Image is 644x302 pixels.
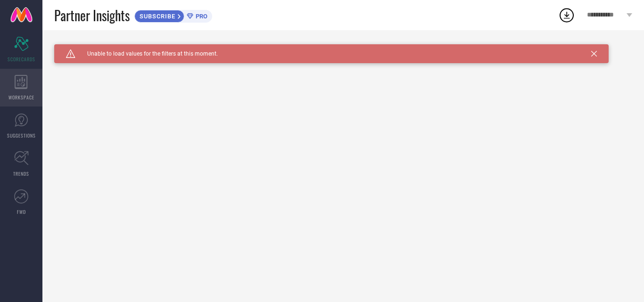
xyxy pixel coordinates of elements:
span: PRO [193,13,207,20]
span: SCORECARDS [8,56,35,63]
span: FWD [17,208,26,215]
div: Open download list [558,7,575,24]
span: TRENDS [13,170,29,177]
span: SUBSCRIBE [135,13,178,20]
div: Unable to load filters at this moment. Please try later. [54,44,632,52]
a: SUBSCRIBEPRO [134,8,212,23]
span: WORKSPACE [8,94,34,101]
span: Partner Insights [54,6,130,25]
span: SUGGESTIONS [7,132,36,139]
span: Unable to load values for the filters at this moment. [75,50,218,57]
